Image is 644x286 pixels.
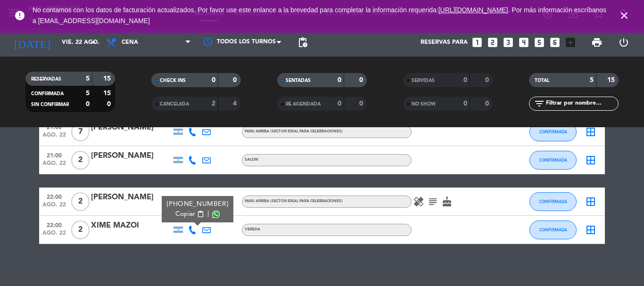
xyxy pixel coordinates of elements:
strong: 0 [485,100,491,107]
span: SIN CONFIRMAR [31,102,69,107]
button: CONFIRMADA [529,123,577,141]
span: CONFIRMADA [31,91,64,96]
i: looks_two [487,36,499,49]
i: subject [427,196,438,207]
span: print [591,37,603,48]
span: 22:00 [42,219,66,230]
i: healing [413,196,424,207]
span: NO SHOW [412,102,436,106]
span: CONFIRMADA [539,199,567,204]
i: [DATE] [7,32,57,53]
i: add_box [564,36,577,49]
span: SENTADAS [286,78,311,83]
span: ago. 22 [42,132,66,143]
strong: 0 [463,100,467,107]
strong: 0 [212,77,215,83]
span: No contamos con los datos de facturación actualizados. Por favor use este enlance a la brevedad p... [33,6,606,25]
span: CONFIRMADA [539,157,567,163]
strong: 0 [485,77,491,83]
span: ago. 22 [42,202,66,212]
span: RESERVADAS [31,77,61,82]
span: SERVIDAS [412,78,435,83]
strong: 15 [607,77,617,83]
strong: 0 [233,77,239,83]
span: pending_actions [297,37,308,48]
strong: 0 [338,77,341,83]
span: PARU ARRIBA (Sector ideal para celebraciones) [245,199,343,203]
i: looks_3 [502,36,514,49]
span: CONFIRMADA [539,129,567,134]
span: PARU ARRIBA (Sector ideal para celebraciones) [245,130,343,133]
i: arrow_drop_down [88,37,99,48]
i: looks_one [471,36,483,49]
span: TOTAL [535,78,549,83]
strong: 5 [86,90,90,97]
span: Cena [122,39,138,46]
span: CONFIRMADA [539,227,567,232]
button: Copiarcontent_paste [175,209,204,219]
div: [PERSON_NAME] [91,122,171,134]
div: [PERSON_NAME] [91,150,171,162]
strong: 0 [338,100,341,107]
a: . Por más información escríbanos a [EMAIL_ADDRESS][DOMAIN_NAME] [33,6,606,25]
span: | [207,209,209,219]
strong: 5 [590,77,594,83]
button: CONFIRMADA [529,151,577,170]
strong: 0 [86,101,90,107]
strong: 15 [103,75,113,82]
i: border_all [585,155,596,166]
div: XIME MAZOI [91,220,171,232]
strong: 15 [103,90,113,97]
strong: 0 [359,77,365,83]
i: error [14,10,25,21]
i: close [619,10,630,21]
i: power_settings_new [618,37,629,48]
span: content_paste [197,211,204,218]
strong: 0 [359,100,365,107]
span: 22:00 [42,191,66,202]
span: CHECK INS [160,78,186,83]
div: LOG OUT [610,28,637,57]
span: 7 [71,123,90,141]
button: CONFIRMADA [529,221,577,239]
i: border_all [585,196,596,207]
span: CANCELADA [160,102,189,106]
div: [PERSON_NAME] [91,191,171,204]
i: cake [441,196,453,207]
strong: 0 [463,77,467,83]
i: looks_5 [533,36,545,49]
span: 2 [71,192,90,211]
span: Copiar [175,209,195,219]
div: [PHONE_NUMBER] [167,199,229,209]
strong: 5 [86,75,90,82]
i: border_all [585,126,596,138]
i: filter_list [534,98,545,109]
i: looks_4 [518,36,530,49]
span: ago. 22 [42,160,66,171]
i: border_all [585,224,596,236]
input: Filtrar por nombre... [545,98,618,109]
a: [URL][DOMAIN_NAME] [438,6,508,14]
span: SALON [245,158,258,162]
strong: 0 [107,101,113,107]
span: RE AGENDADA [286,102,321,106]
span: Reservas para [421,39,468,46]
strong: 4 [233,100,239,107]
span: 2 [71,151,90,170]
span: VEREDA [245,228,260,231]
span: 2 [71,221,90,239]
i: looks_6 [549,36,561,49]
span: ago. 22 [42,230,66,241]
button: CONFIRMADA [529,192,577,211]
span: 21:00 [42,149,66,160]
strong: 2 [212,100,215,107]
